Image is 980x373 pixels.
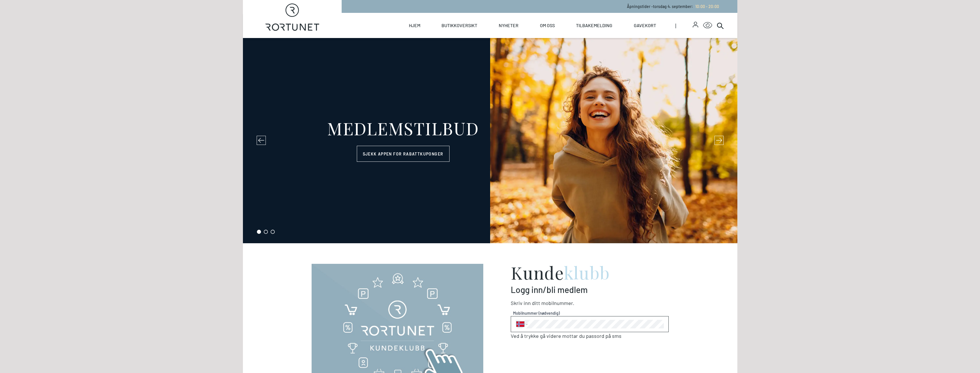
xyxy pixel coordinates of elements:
button: Open Accessibility Menu [703,21,712,30]
a: Sjekk appen for rabattkuponger [357,146,450,162]
span: | [675,13,693,38]
a: 10:00 - 20:00 [693,4,719,9]
iframe: reCAPTCHA [511,349,598,371]
p: Åpningstider - torsdag 4. september : [627,3,719,9]
span: Mobilnummer . [541,300,574,306]
a: Butikkoversikt [442,13,477,38]
h2: Kunde [511,264,669,281]
span: 10:00 - 20:00 [695,4,719,9]
a: Nyheter [499,13,518,38]
div: slide 1 of 3 [243,38,737,243]
div: MEDLEMSTILBUD [327,119,479,137]
a: Om oss [540,13,555,38]
a: Gavekort [634,13,656,38]
p: Skriv inn ditt [511,299,669,307]
a: Hjem [409,13,420,38]
p: Logg inn/bli medlem [511,284,669,295]
section: carousel-slider [243,38,737,243]
span: Mobilnummer (nødvendig) [513,310,666,316]
a: Tilbakemelding [576,13,612,38]
p: Ved å trykke gå videre mottar du passord på sms [511,332,669,340]
span: klubb [564,261,610,284]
